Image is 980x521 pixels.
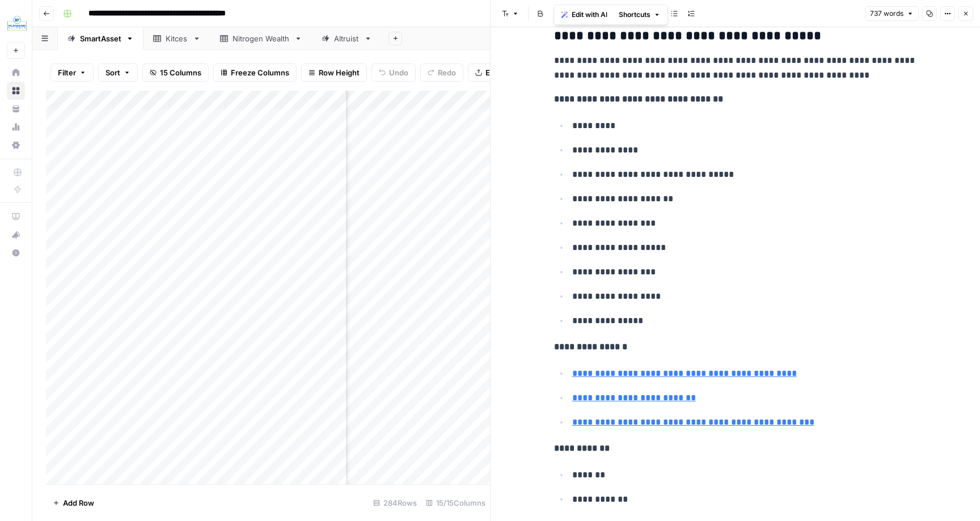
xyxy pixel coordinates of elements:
[572,10,607,20] span: Edit with AI
[7,226,24,243] div: What's new?
[301,63,367,82] button: Row Height
[7,100,25,118] a: Your Data
[63,497,94,509] span: Add Row
[213,63,297,82] button: Freeze Columns
[319,67,360,78] span: Row Height
[210,27,312,50] a: Nitrogen Wealth
[166,33,188,44] div: Kitces
[421,494,490,512] div: 15/15 Columns
[46,494,101,512] button: Add Row
[58,67,76,78] span: Filter
[233,33,290,44] div: Nitrogen Wealth
[438,67,456,78] span: Redo
[7,244,25,262] button: Help + Support
[420,63,463,82] button: Redo
[105,67,120,78] span: Sort
[865,6,919,21] button: 737 words
[619,10,650,20] span: Shortcuts
[7,13,27,33] img: XYPN Logo
[7,63,25,82] a: Home
[7,82,25,100] a: Browse
[7,136,25,154] a: Settings
[334,33,360,44] div: Altruist
[389,67,408,78] span: Undo
[160,67,201,78] span: 15 Columns
[143,27,210,50] a: Kitces
[371,63,416,82] button: Undo
[312,27,382,50] a: Altruist
[7,9,25,37] button: Workspace: XYPN
[58,27,143,50] a: SmartAsset
[142,63,209,82] button: 15 Columns
[369,494,421,512] div: 284 Rows
[557,7,612,22] button: Edit with AI
[7,118,25,136] a: Usage
[231,67,289,78] span: Freeze Columns
[468,63,533,82] button: Export CSV
[870,9,903,19] span: 737 words
[80,33,121,44] div: SmartAsset
[98,63,138,82] button: Sort
[7,207,25,226] a: AirOps Academy
[50,63,94,82] button: Filter
[614,7,665,22] button: Shortcuts
[7,226,25,244] button: What's new?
